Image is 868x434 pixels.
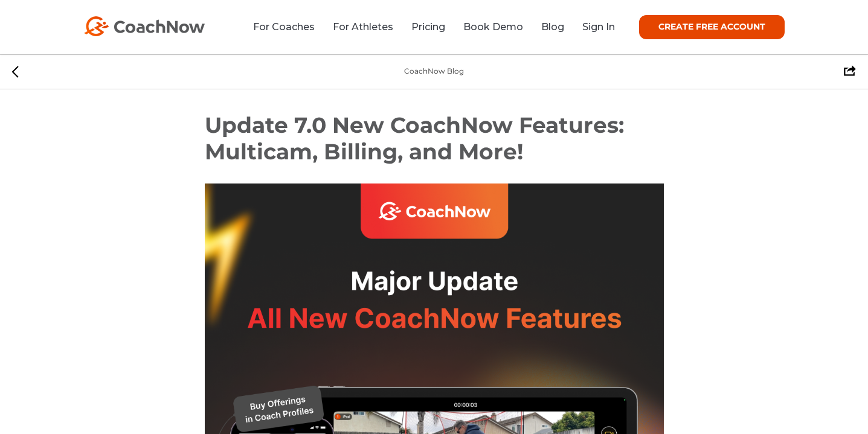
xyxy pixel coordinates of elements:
[404,66,464,77] div: CoachNow Blog
[84,16,205,36] img: CoachNow Logo
[333,21,393,33] a: For Athletes
[582,21,615,33] a: Sign In
[205,112,624,165] span: Update 7.0 New CoachNow Features: Multicam, Billing, and More!
[253,21,315,33] a: For Coaches
[411,21,445,33] a: Pricing
[541,21,564,33] a: Blog
[639,15,785,39] a: CREATE FREE ACCOUNT
[463,21,523,33] a: Book Demo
